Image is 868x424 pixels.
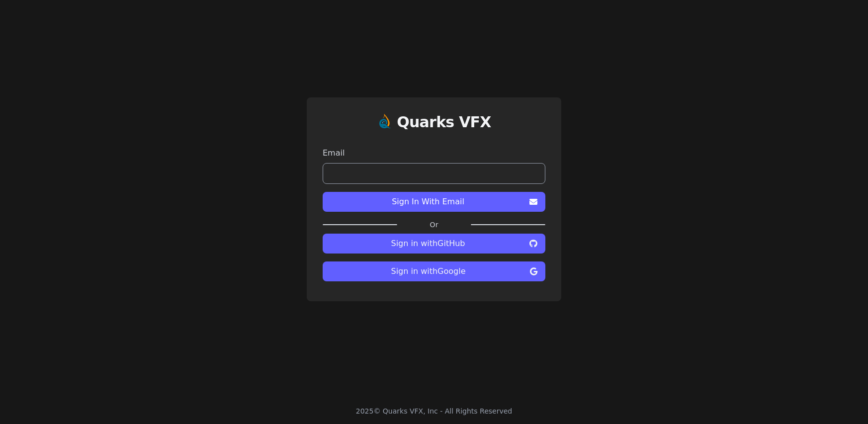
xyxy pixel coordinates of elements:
[397,113,491,139] a: Quarks VFX
[397,220,471,230] label: Or
[331,238,525,250] span: Sign in with GitHub
[397,113,491,131] h1: Quarks VFX
[331,265,526,277] span: Sign in with Google
[323,234,545,254] button: Sign in withGitHub
[356,406,513,416] div: 2025 © Quarks VFX, Inc - All Rights Reserved
[331,196,525,208] span: Sign In With Email
[323,261,545,281] button: Sign in withGoogle
[323,192,545,212] button: Sign In With Email
[323,147,545,159] label: Email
